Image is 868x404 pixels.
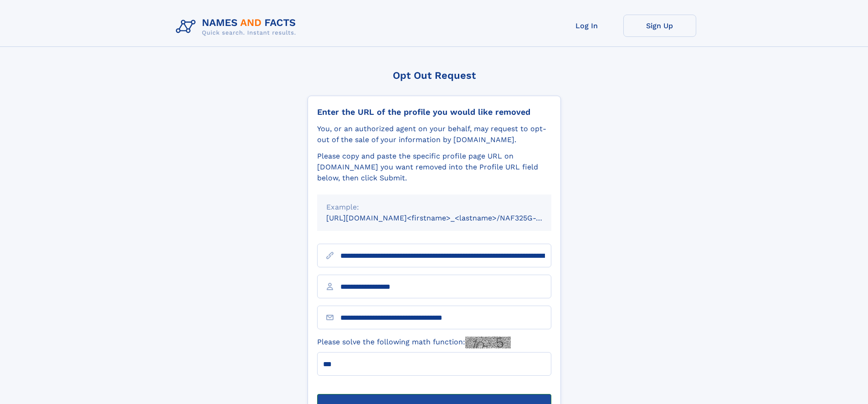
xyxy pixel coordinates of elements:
[308,70,561,81] div: Opt Out Request
[317,337,511,348] label: Please solve the following math function:
[317,123,551,145] div: You, or an authorized agent on your behalf, may request to opt-out of the sale of your informatio...
[550,15,623,37] a: Log In
[172,15,303,39] img: Logo Names and Facts
[326,202,542,213] div: Example:
[623,15,696,37] a: Sign Up
[326,214,569,222] small: [URL][DOMAIN_NAME]<firstname>_<lastname>/NAF325G-xxxxxxxx
[317,107,551,117] div: Enter the URL of the profile you would like removed
[317,151,551,184] div: Please copy and paste the specific profile page URL on [DOMAIN_NAME] you want removed into the Pr...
